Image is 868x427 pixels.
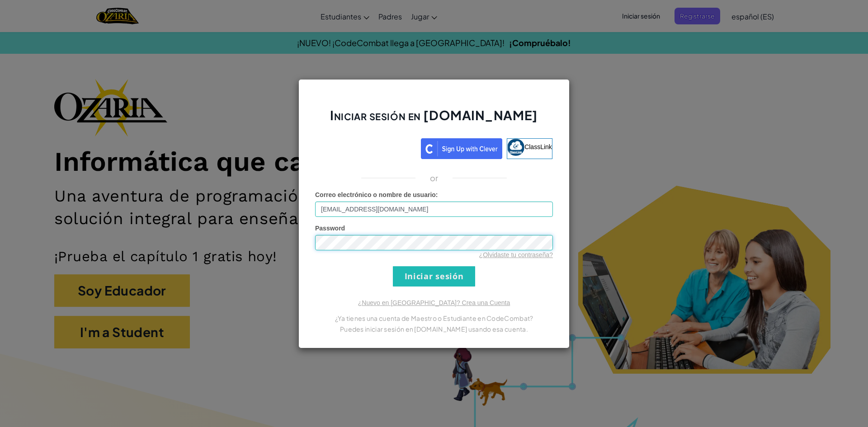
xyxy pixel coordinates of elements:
[430,173,439,183] p: or
[421,138,502,159] img: clever_sso_button@2x.png
[358,299,510,306] a: ¿Nuevo en [GEOGRAPHIC_DATA]? Crea una Cuenta
[315,324,553,334] p: Puedes iniciar sesión en [DOMAIN_NAME] usando esa cuenta.
[311,137,421,157] iframe: Botón Iniciar sesión con Google
[524,143,552,150] span: ClassLink
[315,191,436,198] span: Correo electrónico o nombre de usuario
[315,313,553,324] p: ¿Ya tienes una cuenta de Maestro o Estudiante en CodeCombat?
[315,107,553,133] h2: Iniciar sesión en [DOMAIN_NAME]
[507,139,524,156] img: classlink-logo-small.png
[393,266,475,286] input: Iniciar sesión
[315,225,345,232] span: Password
[479,251,553,258] a: ¿Olvidaste tu contraseña?
[315,190,438,199] label: :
